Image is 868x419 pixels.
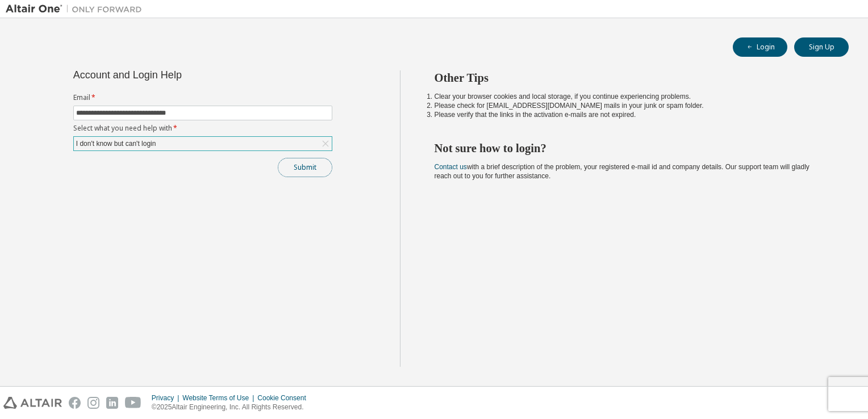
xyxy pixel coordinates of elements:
div: Cookie Consent [257,393,312,403]
img: facebook.svg [69,397,81,409]
p: © 2025 Altair Engineering, Inc. All Rights Reserved. [152,403,313,412]
div: I don't know but can't login [74,137,158,150]
h2: Other Tips [435,70,829,85]
img: Altair One [6,3,148,15]
button: Sign Up [794,37,849,57]
div: I don't know but can't login [74,137,332,150]
li: Please check for [EMAIL_ADDRESS][DOMAIN_NAME] mails in your junk or spam folder. [435,101,829,110]
span: with a brief description of the problem, your registered e-mail id and company details. Our suppo... [435,163,809,180]
img: youtube.svg [125,397,141,409]
div: Account and Login Help [73,70,281,79]
button: Login [733,37,787,57]
img: altair_logo.svg [3,397,62,409]
img: instagram.svg [87,397,99,409]
a: Contact us [435,163,467,171]
label: Select what you need help with [73,124,332,133]
h2: Not sure how to login? [435,141,829,156]
button: Submit [278,158,332,177]
label: Email [73,93,332,102]
li: Clear your browser cookies and local storage, if you continue experiencing problems. [435,92,829,101]
img: linkedin.svg [106,397,118,409]
div: Website Terms of Use [182,393,257,403]
li: Please verify that the links in the activation e-mails are not expired. [435,110,829,119]
div: Privacy [152,393,182,403]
